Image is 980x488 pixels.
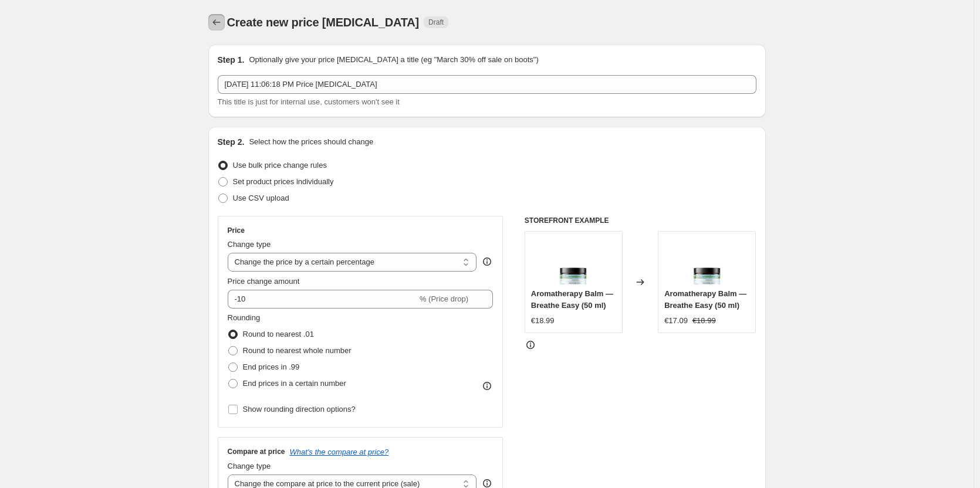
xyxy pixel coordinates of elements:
h2: Step 2. [218,136,245,148]
img: Kvepuoklaisvaibalzamasbuteliukas_80x.png [550,238,597,284]
img: Kvepuoklaisvaibalzamasbuteliukas_80x.png [684,238,731,284]
span: % (Price drop) [420,294,468,303]
span: Show rounding direction options? [243,405,356,414]
button: Price change jobs [208,14,225,30]
button: What's the compare at price? [290,448,389,456]
span: Price change amount [228,277,300,286]
strike: €18.99 [692,315,716,327]
span: Aromatherapy Balm — Breathe Easy (50 ml) [531,289,613,310]
span: Aromatherapy Balm — Breathe Easy (50 ml) [664,289,746,310]
input: 30% off holiday sale [218,75,756,94]
h6: STOREFRONT EXAMPLE [525,216,756,225]
h3: Price [228,226,245,235]
span: Change type [228,462,271,470]
div: €17.09 [664,315,688,327]
span: Round to nearest .01 [243,330,314,338]
div: €18.99 [531,315,555,327]
span: End prices in a certain number [243,379,346,388]
span: Round to nearest whole number [243,346,352,355]
span: Change type [228,240,271,249]
div: help [481,256,493,267]
p: Optionally give your price [MEDICAL_DATA] a title (eg "March 30% off sale on boots") [249,54,538,66]
span: End prices in .99 [243,362,300,371]
h2: Step 1. [218,54,245,66]
span: Use bulk price change rules [233,161,327,170]
span: Rounding [228,313,261,322]
span: Set product prices individually [233,177,334,186]
span: Draft [428,18,444,27]
input: -15 [228,290,417,309]
span: This title is just for internal use, customers won't see it [218,97,400,106]
span: Create new price [MEDICAL_DATA] [227,16,420,29]
h3: Compare at price [228,447,285,456]
span: Use CSV upload [233,194,289,202]
p: Select how the prices should change [249,136,373,148]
